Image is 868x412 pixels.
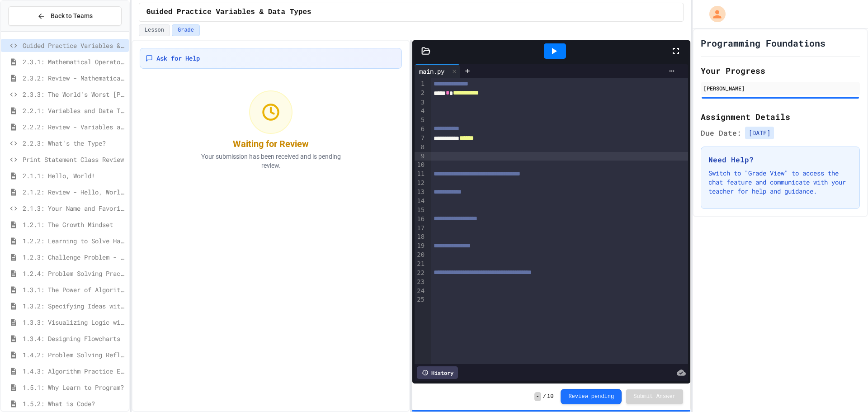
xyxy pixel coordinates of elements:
button: Grade [172,24,200,36]
span: 2.1.3: Your Name and Favorite Movie [23,204,125,213]
span: 1.2.3: Challenge Problem - The Bridge [23,252,125,262]
div: 20 [415,251,426,260]
span: 1.2.1: The Growth Mindset [23,220,125,229]
span: 1.3.3: Visualizing Logic with Flowcharts [23,317,125,327]
span: 2.2.2: Review - Variables and Data Types [23,122,125,132]
span: 1.3.1: The Power of Algorithms [23,285,125,294]
span: Guided Practice Variables & Data Types [146,7,311,18]
div: 24 [415,287,426,296]
span: / [543,393,546,400]
span: Due Date: [701,128,741,138]
div: 14 [415,197,426,206]
div: [PERSON_NAME] [703,84,857,92]
div: 1 [415,80,426,89]
div: 12 [415,179,426,188]
div: 10 [415,161,426,170]
div: 19 [415,242,426,251]
div: 7 [415,134,426,143]
span: 2.1.2: Review - Hello, World! [23,187,125,197]
h1: Programming Foundations [701,37,826,49]
span: 1.4.2: Problem Solving Reflection [23,350,125,360]
span: 2.3.3: The World's Worst [PERSON_NAME] Market [23,90,125,99]
div: 3 [415,98,426,107]
div: My Account [700,4,728,24]
div: 15 [415,206,426,215]
div: main.py [415,64,460,78]
span: 1.5.1: Why Learn to Program? [23,383,125,392]
div: main.py [415,66,449,76]
button: Back to Teams [8,6,122,26]
span: - [534,392,541,401]
div: 17 [415,224,426,233]
div: History [417,366,458,379]
span: 1.3.4: Designing Flowcharts [23,334,125,343]
span: 2.3.2: Review - Mathematical Operators [23,73,125,83]
div: 4 [415,107,426,116]
div: 25 [415,295,426,304]
span: 2.2.1: Variables and Data Types [23,106,125,115]
div: 5 [415,116,426,125]
div: 9 [415,152,426,161]
button: Lesson [139,24,170,36]
span: 1.4.3: Algorithm Practice Exercises [23,366,125,376]
h2: Your Progress [701,64,860,77]
div: 18 [415,232,426,242]
h3: Need Help? [708,154,852,165]
span: 2.3.1: Mathematical Operators [23,57,125,66]
div: 21 [415,260,426,269]
p: Your submission has been received and is pending review. [189,152,352,170]
button: Review pending [561,389,622,404]
span: 2.1.1: Hello, World! [23,171,125,180]
div: 11 [415,170,426,179]
span: 10 [547,393,553,400]
span: 2.2.3: What's the Type? [23,138,125,148]
span: Back to Teams [51,11,93,21]
span: 1.2.4: Problem Solving Practice [23,269,125,278]
button: Submit Answer [626,389,683,404]
span: Ask for Help [156,54,200,63]
div: 22 [415,269,426,278]
div: 8 [415,143,426,152]
p: Switch to "Grade View" to access the chat feature and communicate with your teacher for help and ... [708,169,852,196]
div: 2 [415,89,426,98]
div: Waiting for Review [233,137,309,150]
h2: Assignment Details [701,110,860,123]
div: 13 [415,188,426,197]
div: 16 [415,215,426,224]
div: 23 [415,278,426,287]
span: 1.3.2: Specifying Ideas with Pseudocode [23,301,125,311]
span: [DATE] [745,127,774,139]
span: 1.5.2: What is Code? [23,399,125,408]
span: Guided Practice Variables & Data Types [23,41,125,50]
div: 6 [415,125,426,134]
span: Submit Answer [633,393,676,400]
span: 1.2.2: Learning to Solve Hard Problems [23,236,125,246]
span: Print Statement Class Review [23,155,125,164]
